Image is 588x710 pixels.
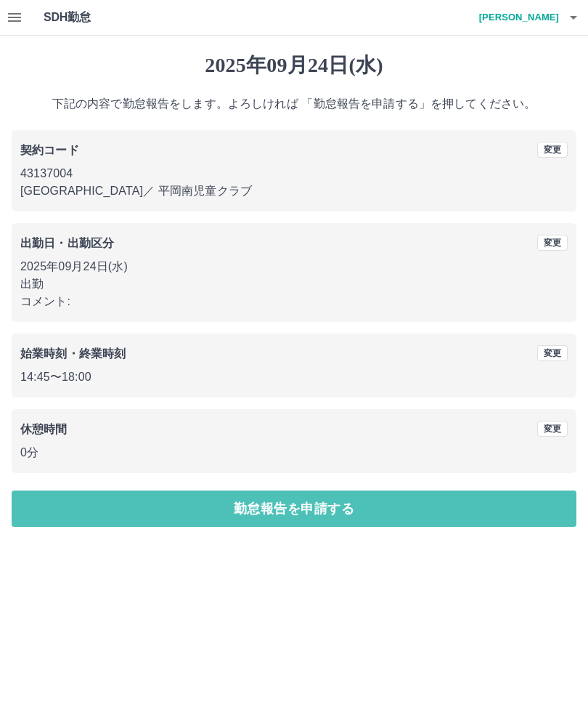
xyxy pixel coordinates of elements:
[20,165,568,182] p: 43137004
[20,423,68,435] b: 休憩時間
[20,368,568,386] p: 14:45 〜 18:00
[20,144,79,156] b: 契約コード
[20,275,568,293] p: 出勤
[537,421,568,437] button: 変更
[20,258,568,275] p: 2025年09月24日(水)
[537,235,568,251] button: 変更
[12,53,576,78] h1: 2025年09月24日(水)
[20,293,568,310] p: コメント:
[20,444,568,461] p: 0分
[537,345,568,361] button: 変更
[20,347,126,360] b: 始業時刻・終業時刻
[20,237,114,249] b: 出勤日・出勤区分
[12,95,576,113] p: 下記の内容で勤怠報告をします。よろしければ 「勤怠報告を申請する」を押してください。
[12,491,576,527] button: 勤怠報告を申請する
[20,182,568,200] p: [GEOGRAPHIC_DATA] ／ 平岡南児童クラブ
[537,142,568,158] button: 変更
